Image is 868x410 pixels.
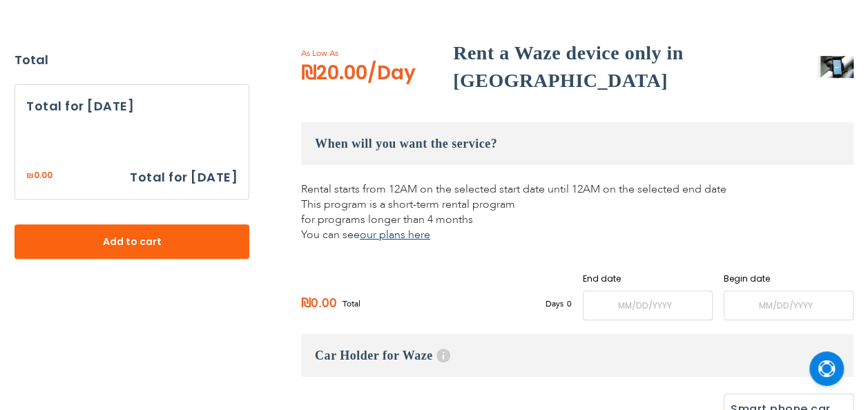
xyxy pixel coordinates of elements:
span: ₪0.00 [301,293,343,314]
strong: Total [15,50,249,70]
h3: Total for [DATE] [26,96,238,117]
span: 0.00 [34,169,52,181]
font: Car Holder for Waze [315,349,433,362]
label: End date [583,273,713,285]
span: Days [546,297,563,310]
input: MM/DD/YYYY [724,291,853,320]
label: Begin date [724,273,853,285]
font: This program is a short-term rental program for programs longer than 4 months You can see [301,197,515,242]
span: 0 [563,297,572,310]
span: /Day [367,59,416,87]
span: Help [436,349,450,362]
font: ₪20.00 [301,59,367,87]
span: ₪ [26,170,34,182]
p: Rental starts from 12AM on the selected start date until 12AM on the selected end date [301,182,853,197]
button: Add to cart [15,224,249,259]
img: Rent a Waze device only in Israel [820,56,853,78]
a: our plans here [360,227,430,242]
h2: Rent a Waze device only in [GEOGRAPHIC_DATA] [453,39,811,95]
span: As Low As [301,47,453,59]
input: MM/DD/YYYY [583,291,713,320]
span: Total [343,297,360,310]
h3: When will you want the service? [301,122,853,165]
span: Add to cart [60,235,204,249]
h3: Total for [DATE] [130,167,238,188]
